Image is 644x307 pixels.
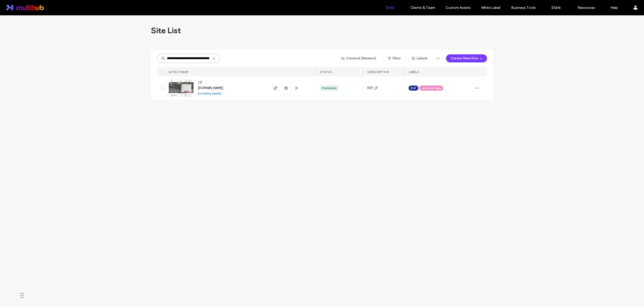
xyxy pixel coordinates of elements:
button: Create New Site [446,54,487,62]
span: Landing Page [421,86,441,90]
label: Custom Assets [446,6,471,10]
span: SITES (1/3828) [169,70,188,74]
button: Created (Newest) [337,54,381,62]
label: Help [610,6,618,10]
label: Stats [551,5,561,10]
label: White Label [481,6,500,10]
span: SUBSCRIPTION [367,70,389,74]
span: Site List [151,25,181,35]
span: STATUS [320,70,332,74]
label: Sites [386,5,394,10]
button: Labels [408,54,432,62]
button: Filter [383,54,406,62]
div: Drag [21,288,24,303]
span: REP_LP [367,86,378,91]
a: [DOMAIN_NAME] [198,92,221,95]
div: Published [322,86,337,90]
a: [DOMAIN_NAME] [198,86,223,90]
span: Help [12,4,22,8]
label: Business Tools [511,6,536,10]
span: DLP [411,86,416,90]
label: Resources [578,6,595,10]
span: LABELS [409,70,419,74]
label: Clients & Team [410,6,435,10]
